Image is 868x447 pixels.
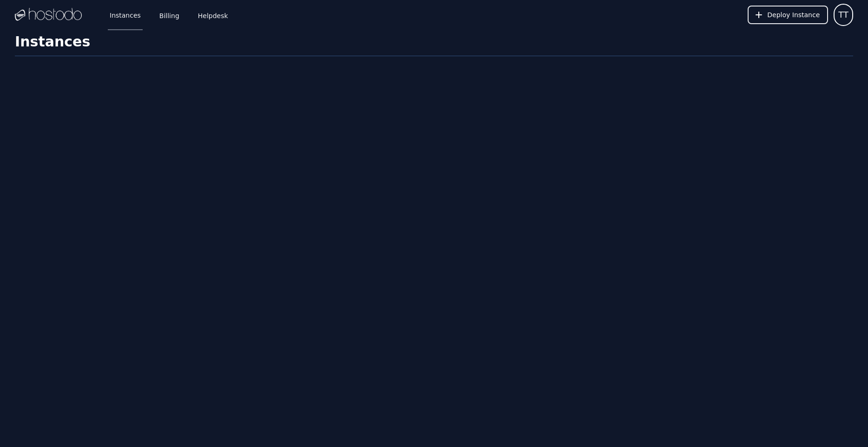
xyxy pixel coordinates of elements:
[767,10,820,19] span: Deploy Instance
[15,33,853,56] h1: Instances
[15,8,82,22] img: Logo
[838,8,848,21] span: TT
[748,6,828,24] button: Deploy Instance
[834,4,853,26] button: User menu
